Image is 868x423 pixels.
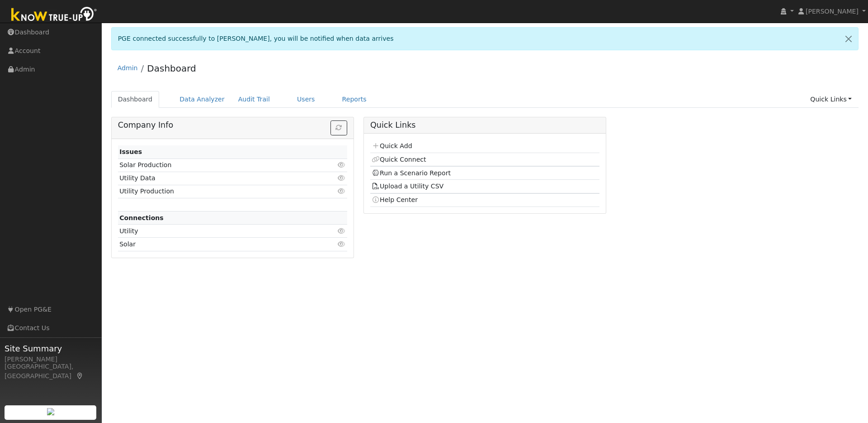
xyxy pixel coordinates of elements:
a: Upload a Utility CSV [372,183,443,190]
a: Users [290,91,322,108]
a: Map [76,372,84,380]
i: Click to view [338,188,346,194]
img: Know True-Up [7,5,102,25]
td: Solar Production [118,159,310,172]
span: [PERSON_NAME] [806,8,859,15]
td: Utility [118,225,310,238]
a: Quick Connect [372,156,426,163]
strong: Issues [119,148,142,155]
a: Dashboard [147,63,196,74]
td: Solar [118,238,310,251]
a: Run a Scenario Report [372,169,451,177]
a: Close [839,28,858,50]
i: Click to view [338,241,346,247]
a: Admin [118,64,138,72]
a: Help Center [372,196,418,203]
a: Reports [335,91,373,108]
img: retrieve [47,408,54,415]
div: [GEOGRAPHIC_DATA], [GEOGRAPHIC_DATA] [5,362,97,381]
td: Utility Production [118,185,310,198]
div: PGE connected successfully to [PERSON_NAME], you will be notified when data arrives [111,27,859,50]
td: Utility Data [118,172,310,185]
strong: Connections [119,214,164,221]
div: [PERSON_NAME] [5,355,97,364]
h5: Company Info [118,120,347,130]
a: Quick Add [372,142,412,149]
a: Dashboard [111,91,160,108]
a: Audit Trail [231,91,277,108]
span: Site Summary [5,342,97,355]
i: Click to view [338,162,346,168]
a: Quick Links [803,91,859,108]
i: Click to view [338,228,346,234]
h5: Quick Links [370,120,599,130]
a: Data Analyzer [173,91,231,108]
i: Click to view [338,175,346,181]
